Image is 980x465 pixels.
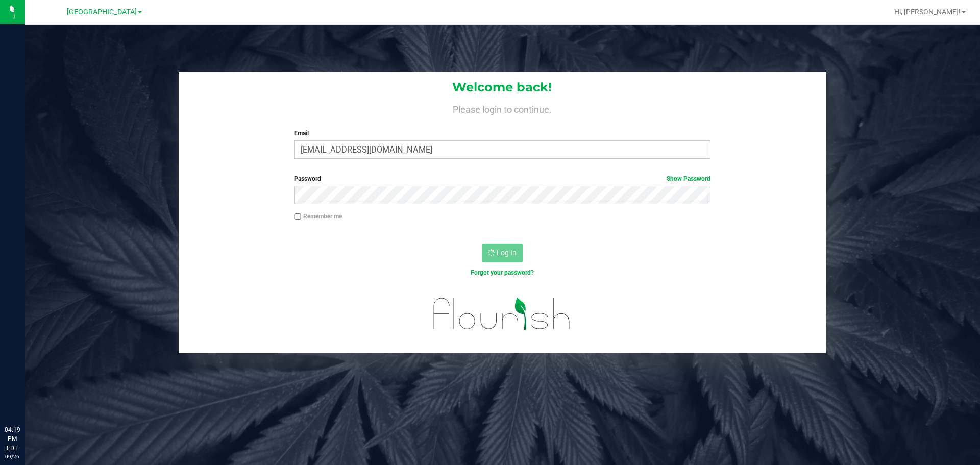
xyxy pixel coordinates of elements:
[179,81,826,94] h1: Welcome back!
[497,249,517,257] span: Log In
[471,269,534,276] a: Forgot your password?
[294,212,342,221] label: Remember me
[421,288,583,340] img: flourish_logo.svg
[482,244,523,262] button: Log In
[5,453,20,460] p: 09/26
[294,175,321,182] span: Password
[894,8,961,16] span: Hi, [PERSON_NAME]!
[294,213,301,221] input: Remember me
[179,102,826,114] h4: Please login to continue.
[5,425,20,453] p: 04:19 PM EDT
[294,129,710,138] label: Email
[667,175,710,182] a: Show Password
[67,8,137,16] span: [GEOGRAPHIC_DATA]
